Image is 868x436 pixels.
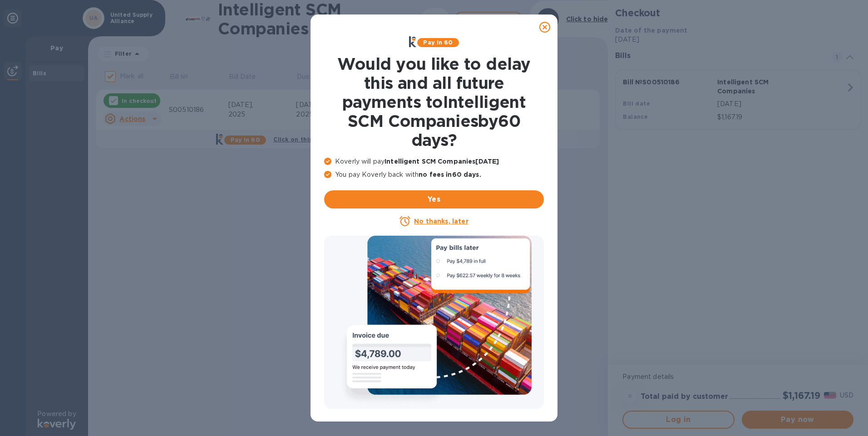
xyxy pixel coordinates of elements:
b: no fees in 60 days . [419,171,481,178]
span: Yes [331,194,537,205]
p: Koverly will pay [324,157,544,166]
b: Intelligent SCM Companies [DATE] [385,158,499,165]
p: You pay Koverly back with [324,170,544,179]
b: Pay in 60 [423,39,453,46]
h1: Would you like to delay this and all future payments to Intelligent SCM Companies by 60 days ? [324,54,544,150]
button: Yes [324,190,544,208]
u: No thanks, later [414,218,468,225]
